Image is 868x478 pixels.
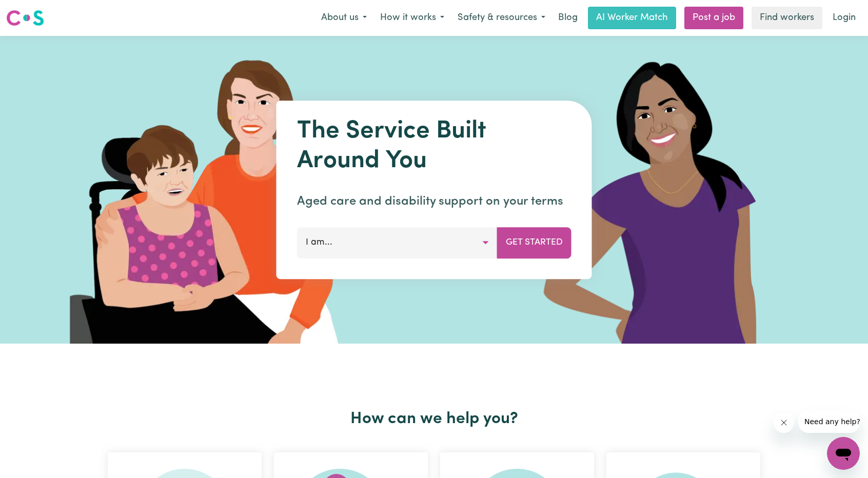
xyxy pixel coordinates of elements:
button: Get Started [497,227,571,258]
a: Find workers [752,7,822,29]
a: AI Worker Match [588,7,676,29]
h2: How can we help you? [102,409,766,429]
iframe: Button to launch messaging window [827,437,860,470]
a: Login [826,7,862,29]
a: Careseekers logo [6,6,44,30]
button: About us [314,7,373,29]
button: Safety & resources [451,7,552,29]
button: I am... [297,227,498,258]
img: Careseekers logo [6,9,44,27]
a: Post a job [684,7,743,29]
h1: The Service Built Around You [297,117,571,176]
iframe: Close message [774,412,794,433]
a: Blog [552,7,584,29]
span: Need any help? [6,7,62,15]
p: Aged care and disability support on your terms [297,192,571,211]
iframe: Message from company [798,410,860,433]
button: How it works [373,7,451,29]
